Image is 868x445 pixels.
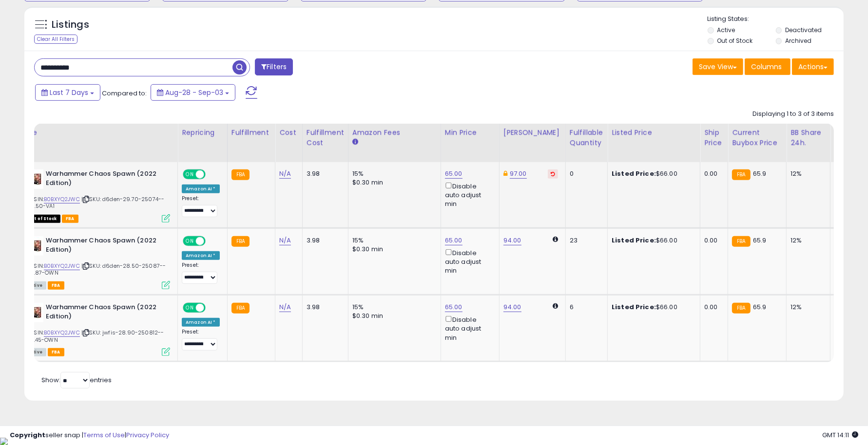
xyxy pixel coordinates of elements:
[570,303,600,312] div: 6
[612,236,693,245] div: $66.00
[21,128,174,138] div: Title
[785,37,811,45] label: Archived
[704,303,720,312] div: 0.00
[510,169,527,179] a: 97.00
[822,430,858,440] span: 2025-09-11 14:11 GMT
[24,329,164,343] span: | SKU: jwfis-28.90-250812---49.45-OWN
[570,128,603,148] div: Fulfillable Quantity
[445,302,463,312] a: 65.00
[792,58,834,75] button: Actions
[182,128,223,138] div: Repricing
[126,430,169,440] a: Privacy Policy
[184,237,196,245] span: ON
[732,169,750,180] small: FBA
[717,37,752,45] label: Out of Stock
[570,169,600,178] div: 0
[708,15,844,24] p: Listing States:
[745,58,791,75] button: Columns
[704,169,720,178] div: 0.00
[52,18,89,32] h5: Listings
[352,169,433,178] div: 15%
[182,318,220,327] div: Amazon AI *
[503,170,507,177] i: This overrides the store level Dynamic Max Price for this listing
[231,236,250,247] small: FBA
[752,110,834,119] div: Displaying 1 to 3 of 3 items
[41,375,112,385] span: Show: entries
[10,430,45,440] strong: Copyright
[553,236,558,242] i: Calculated using Dynamic Max Price.
[503,302,521,312] a: 94.00
[732,128,782,148] div: Current Buybox Price
[785,26,822,34] label: Deactivated
[102,89,147,98] span: Compared to:
[48,281,64,290] span: FBA
[445,236,463,245] a: 65.00
[204,237,220,245] span: OFF
[279,128,298,138] div: Cost
[24,195,164,210] span: | SKU: d6den-29.70-25074---50.50-VA1
[231,303,250,314] small: FBA
[24,236,170,288] div: ASIN:
[503,236,521,245] a: 94.00
[62,215,78,223] span: FBA
[279,169,291,179] a: N/A
[307,303,341,312] div: 3.98
[151,84,235,101] button: Aug-28 - Sep-03
[445,128,495,138] div: Min Price
[204,170,220,179] span: OFF
[182,262,220,284] div: Preset:
[352,178,433,187] div: $0.30 min
[307,236,341,245] div: 3.98
[24,303,170,355] div: ASIN:
[753,169,767,178] span: 65.9
[48,348,64,356] span: FBA
[753,302,767,312] span: 65.9
[612,303,693,312] div: $66.00
[704,236,720,245] div: 0.00
[717,26,735,34] label: Active
[352,236,433,245] div: 15%
[791,236,823,245] div: 12%
[24,215,60,223] span: All listings that are currently out of stock and unavailable for purchase on Amazon
[307,128,344,148] div: Fulfillment Cost
[279,236,291,245] a: N/A
[182,185,220,193] div: Amazon AI *
[24,281,46,290] span: All listings currently available for purchase on Amazon
[50,88,88,97] span: Last 7 Days
[753,236,767,245] span: 65.9
[704,128,724,148] div: Ship Price
[503,128,561,138] div: [PERSON_NAME]
[791,169,823,178] div: 12%
[612,128,696,138] div: Listed Price
[204,304,220,312] span: OFF
[182,329,220,351] div: Preset:
[570,236,600,245] div: 23
[612,302,656,312] b: Listed Price:
[231,128,271,138] div: Fulfillment
[34,35,77,44] div: Clear All Filters
[24,262,166,277] span: | SKU: d6den-28.50-25087---48.87-OWN
[231,169,250,180] small: FBA
[24,169,170,222] div: ASIN:
[352,303,433,312] div: 15%
[445,314,492,342] div: Disable auto adjust min
[279,302,291,312] a: N/A
[182,195,220,217] div: Preset:
[83,430,125,440] a: Terms of Use
[551,171,555,176] i: Revert to store-level Dynamic Max Price
[732,236,750,247] small: FBA
[445,247,492,275] div: Disable auto adjust min
[445,169,463,179] a: 65.00
[165,88,223,97] span: Aug-28 - Sep-03
[307,169,341,178] div: 3.98
[693,58,743,75] button: Save View
[184,304,196,312] span: ON
[612,169,656,178] b: Listed Price:
[352,245,433,254] div: $0.30 min
[352,128,437,138] div: Amazon Fees
[445,181,492,208] div: Disable auto adjust min
[44,195,80,204] a: B0BXYQ2JWC
[184,170,196,179] span: ON
[751,62,782,72] span: Columns
[46,236,164,257] b: Warhammer Chaos Spawn (2022 Edition)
